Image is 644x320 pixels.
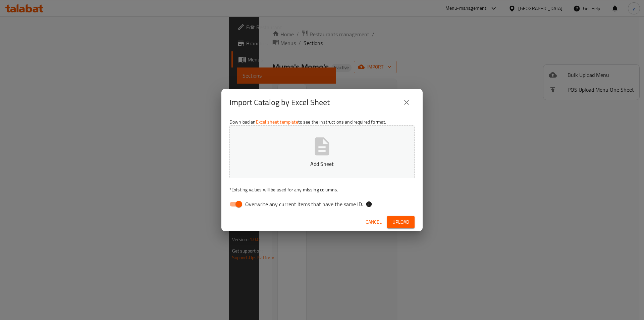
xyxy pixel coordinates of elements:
svg: If the overwrite option isn't selected, then the items that match an existing ID will be ignored ... [366,201,372,208]
button: Add Sheet [229,125,415,178]
span: Cancel [366,218,382,226]
p: Add Sheet [240,160,404,168]
p: Existing values will be used for any missing columns. [229,186,415,193]
button: Upload [387,216,415,228]
button: Cancel [363,216,384,228]
h2: Import Catalog by Excel Sheet [229,97,330,108]
span: Overwrite any current items that have the same ID. [245,200,363,208]
button: close [398,94,415,110]
div: Download an to see the instructions and required format. [221,116,423,213]
a: Excel sheet template [256,118,298,126]
span: Upload [392,218,409,226]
